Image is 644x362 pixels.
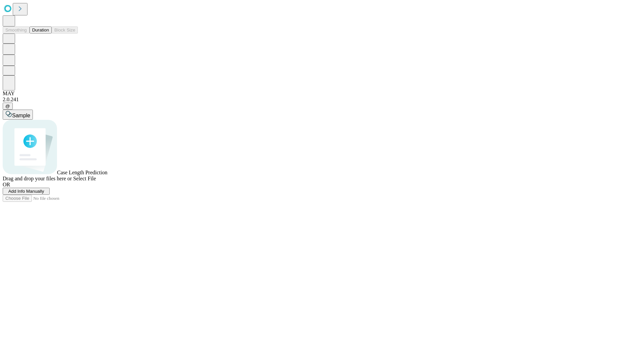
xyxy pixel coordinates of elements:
[73,176,96,181] span: Select File
[3,97,641,103] div: 2.0.241
[3,188,50,195] button: Add Info Manually
[3,26,30,34] button: Smoothing
[3,176,72,181] span: Drag and drop your files here or
[12,113,30,118] span: Sample
[3,110,33,120] button: Sample
[3,90,641,97] div: MAY
[3,103,13,110] button: @
[30,26,52,34] button: Duration
[57,170,107,175] span: Case Length Prediction
[52,26,78,34] button: Block Size
[3,182,10,187] span: OR
[8,189,44,194] span: Add Info Manually
[5,104,10,109] span: @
